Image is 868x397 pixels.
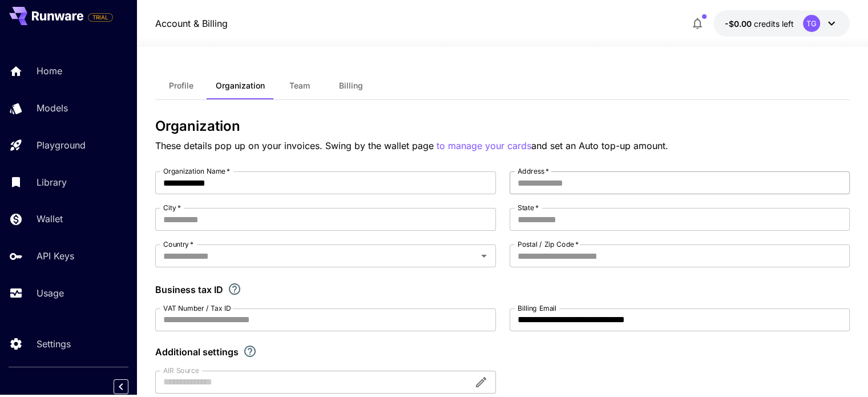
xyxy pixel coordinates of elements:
button: -$0.0022TG [713,10,850,37]
a: Account & Billing [155,17,228,30]
span: credits left [754,19,794,29]
p: Models [37,101,68,115]
label: City [163,203,181,212]
span: and set an Auto top-up amount. [531,140,668,151]
p: API Keys [37,249,74,263]
button: to manage your cards [437,139,531,153]
span: -$0.00 [725,19,754,29]
h3: Organization [155,118,850,134]
p: Business tax ID [155,283,223,296]
span: Profile [169,81,193,91]
label: Postal / Zip Code [518,239,579,249]
svg: If you are a business tax registrant, please enter your business tax ID here. [228,282,241,296]
span: Organization [216,81,265,91]
div: TG [803,15,820,32]
nav: breadcrumb [155,17,228,30]
div: -$0.0022 [725,18,794,30]
p: Playground [37,138,86,152]
p: Library [37,175,67,189]
p: Settings [37,337,71,351]
label: AIR Source [163,366,199,375]
span: Team [289,81,310,91]
p: Usage [37,286,64,300]
p: Additional settings [155,345,239,359]
span: Billing [339,81,363,91]
button: Collapse sidebar [114,379,128,394]
label: State [518,203,539,212]
span: TRIAL [88,13,112,22]
div: Collapse sidebar [122,376,137,397]
label: VAT Number / Tax ID [163,303,231,313]
label: Country [163,239,193,249]
span: Add your payment card to enable full platform functionality. [88,10,113,24]
p: Wallet [37,212,63,226]
label: Address [518,166,549,176]
p: Home [37,64,62,78]
button: Open [476,248,492,264]
svg: Explore additional customization settings [243,344,257,358]
label: Billing Email [518,303,556,313]
label: Organization Name [163,166,230,176]
span: These details pop up on your invoices. Swing by the wallet page [155,140,437,151]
